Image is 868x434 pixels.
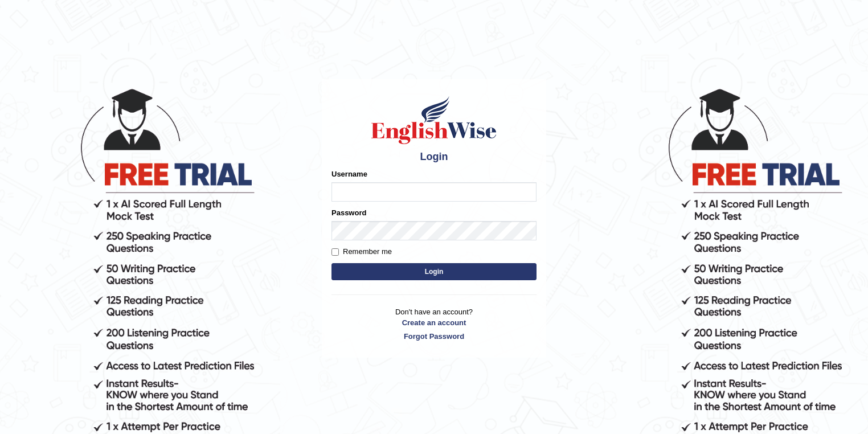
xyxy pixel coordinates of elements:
[331,152,537,163] h4: Login
[331,169,367,179] label: Username
[331,306,537,342] p: Don't have an account?
[331,246,392,257] label: Remember me
[331,207,366,218] label: Password
[369,95,499,146] img: Logo of English Wise sign in for intelligent practice with AI
[331,317,537,328] a: Create an account
[331,248,339,256] input: Remember me
[331,263,537,280] button: Login
[331,331,537,342] a: Forgot Password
